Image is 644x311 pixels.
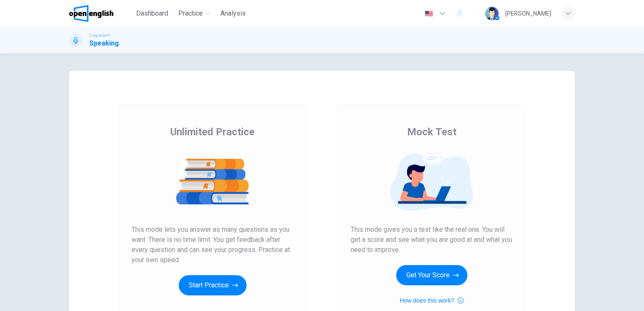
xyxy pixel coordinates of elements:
span: Dashboard [136,8,168,19]
button: Get Your Score [396,265,467,285]
button: Practice [175,6,214,21]
h1: Speaking [89,38,119,48]
button: How does this work? [400,295,463,306]
div: [PERSON_NAME] [505,8,551,19]
a: OpenEnglish logo [69,5,133,22]
span: Mock Test [407,125,456,139]
button: Analysis [217,6,249,21]
span: This mode gives you a test like the real one. You will get a score and see what you are good at a... [351,225,513,255]
img: Profile picture [485,7,499,20]
span: Practice [178,8,203,19]
img: OpenEnglish logo [69,5,113,22]
img: en [424,11,434,17]
button: Dashboard [133,6,172,21]
span: Unlimited Practice [170,125,255,139]
button: Start Practice [179,275,247,295]
span: This mode lets you answer as many questions as you want. There is no time limit. You get feedback... [131,225,293,265]
span: Analysis [220,8,246,19]
span: Linguaskill [89,32,110,38]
